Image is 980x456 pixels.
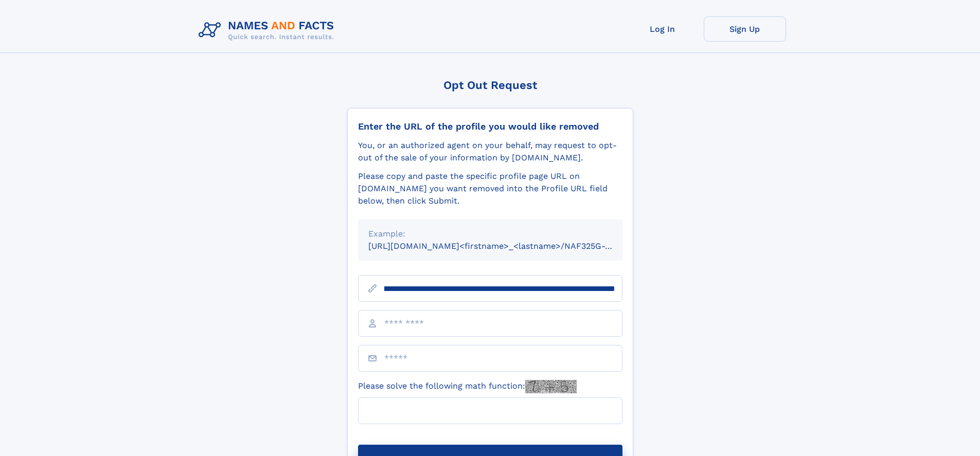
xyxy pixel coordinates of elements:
[368,228,612,240] div: Example:
[704,16,786,42] a: Sign Up
[621,16,704,42] a: Log In
[368,241,642,251] small: [URL][DOMAIN_NAME]<firstname>_<lastname>/NAF325G-xxxxxxxx
[358,170,622,207] div: Please copy and paste the specific profile page URL on [DOMAIN_NAME] you want removed into the Pr...
[194,16,343,44] img: Logo Names and Facts
[347,79,633,92] div: Opt Out Request
[358,139,622,164] div: You, or an authorized agent on your behalf, may request to opt-out of the sale of your informatio...
[358,380,577,393] label: Please solve the following math function:
[358,121,622,132] div: Enter the URL of the profile you would like removed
